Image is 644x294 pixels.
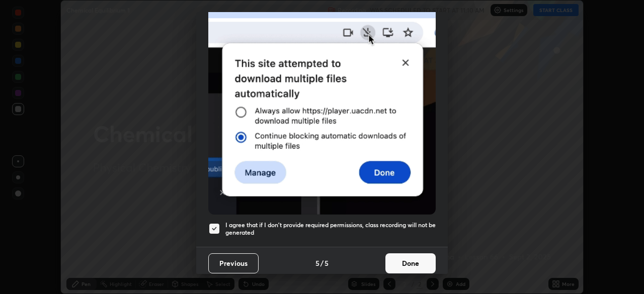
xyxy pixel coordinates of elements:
h4: / [320,258,324,268]
button: Previous [208,253,259,273]
h4: 5 [315,258,319,268]
h5: I agree that if I don't provide required permissions, class recording will not be generated [225,221,436,237]
button: Done [385,253,436,273]
h4: 5 [325,258,329,268]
